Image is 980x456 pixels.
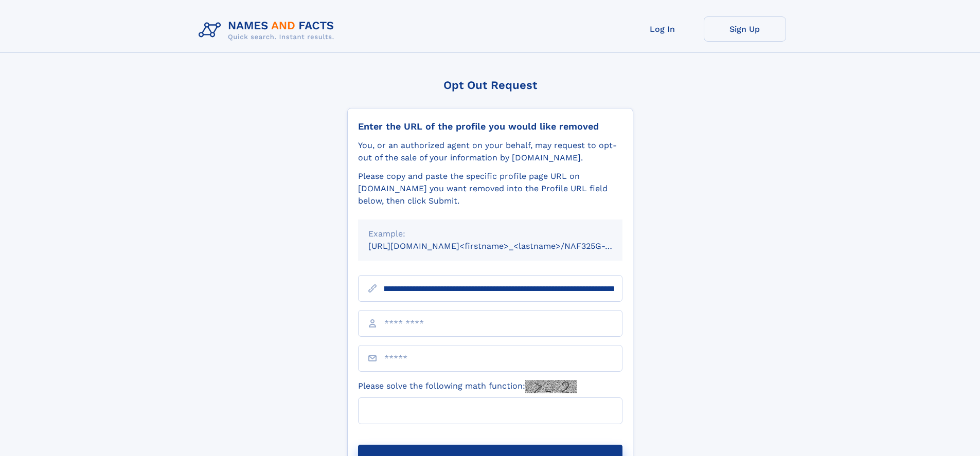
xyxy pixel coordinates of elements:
[358,170,622,207] div: Please copy and paste the specific profile page URL on [DOMAIN_NAME] you want removed into the Pr...
[194,16,343,44] img: Logo Names and Facts
[704,16,786,42] a: Sign Up
[358,139,622,164] div: You, or an authorized agent on your behalf, may request to opt-out of the sale of your informatio...
[358,380,577,393] label: Please solve the following math function:
[358,121,622,132] div: Enter the URL of the profile you would like removed
[368,241,642,251] small: [URL][DOMAIN_NAME]<firstname>_<lastname>/NAF325G-xxxxxxxx
[621,16,704,42] a: Log In
[347,79,633,92] div: Opt Out Request
[368,228,612,240] div: Example:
